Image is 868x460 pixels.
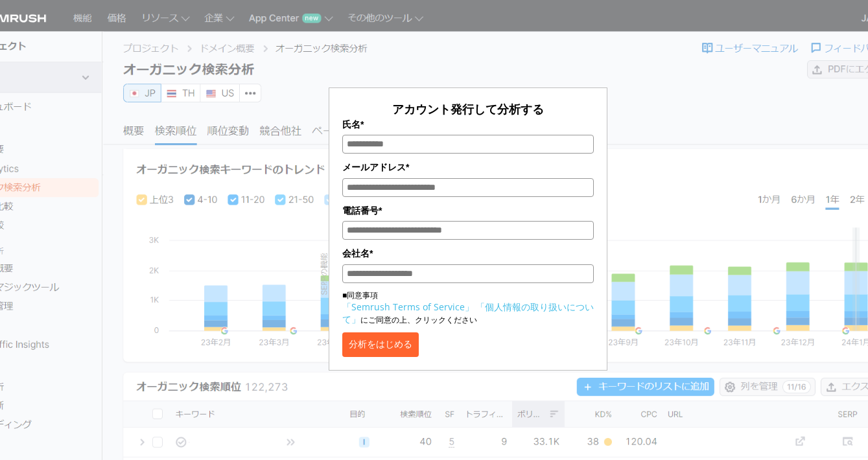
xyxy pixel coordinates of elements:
span: アカウント発行して分析する [392,101,544,117]
label: メールアドレス* [342,160,594,174]
a: 「個人情報の取り扱いについて」 [342,301,594,325]
button: 分析をはじめる [342,332,419,357]
label: 電話番号* [342,203,594,218]
p: ■同意事項 にご同意の上、クリックください [342,290,594,326]
a: 「Semrush Terms of Service」 [342,301,474,313]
